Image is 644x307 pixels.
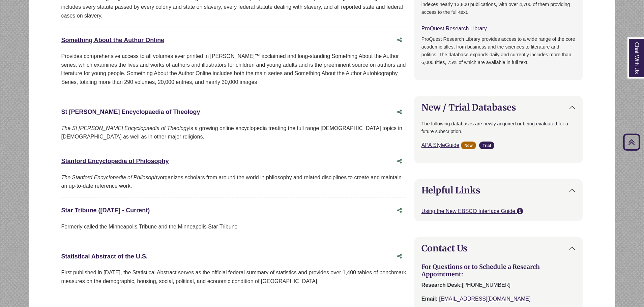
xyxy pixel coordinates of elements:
button: Share this database [393,106,406,119]
a: [EMAIL_ADDRESS][DOMAIN_NAME] [439,296,530,302]
p: ProQuest Research Library provides access to a wide range of the core academic titles, from busin... [421,35,576,66]
a: Using the New EBSCO Interface Guide [421,208,517,214]
button: Share this database [393,250,406,263]
a: APA StyleGuide [421,142,460,148]
i: The St [PERSON_NAME] Encyclopaedia of Theology [61,125,189,131]
div: organizes scholars from around the world in philosophy and related disciplines to create and main... [61,173,406,190]
button: Share this database [393,155,406,168]
a: Back to Top [621,137,642,147]
p: Provides comprehensive access to all volumes ever printed in [PERSON_NAME]™ acclaimed and long-st... [61,52,406,86]
a: Statistical Abstract of the U.S. [61,253,148,260]
span: Trial [479,142,494,149]
span: New [461,142,476,149]
button: Helpful Links [415,180,583,201]
a: Stanford Encyclopedia of Philosophy [61,158,169,164]
p: The following databases are newly acquired or being evaluated for a future subscription. [421,120,576,135]
i: The Stanford Encyclopedia of Philosophy [61,175,160,180]
h3: For Questions or to Schedule a Research Appointment: [421,263,576,278]
p: [PHONE_NUMBER] [421,281,576,289]
strong: Research Desk: [421,282,462,288]
div: is a growing online encyclopedia treating the full range [DEMOGRAPHIC_DATA] topics in [DEMOGRAPHI... [61,124,406,141]
p: Formerly called the Minneapolis Tribune and the Minneapolis Star Tribune [61,222,406,231]
strong: Email: [421,296,438,302]
button: Contact Us [415,238,583,259]
a: St [PERSON_NAME] Encyclopaedia of Theology [61,109,200,115]
a: ProQuest Research Library [421,26,487,31]
a: Something About the Author Online [61,37,165,43]
a: Star Tribune ([DATE] - Current) [61,207,150,214]
button: New / Trial Databases [415,97,583,118]
button: Share this database [393,204,406,217]
p: First published in [DATE], the Statistical Abstract serves as the official federal summary of sta... [61,268,406,285]
button: Share this database [393,34,406,47]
